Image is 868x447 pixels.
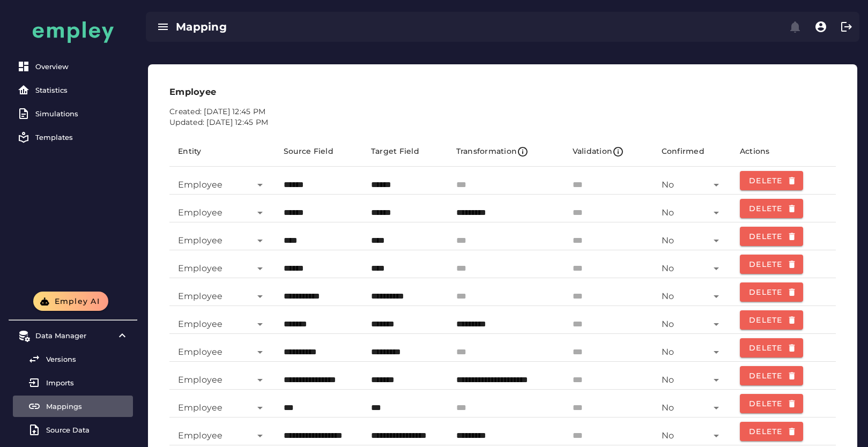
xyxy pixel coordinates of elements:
span: No [662,234,674,247]
span: Delete [748,232,795,241]
span: Employee [178,234,222,247]
button: Delete [740,227,803,246]
span: No [662,374,674,386]
a: Source Data [13,419,133,441]
button: Delete [740,171,803,190]
div: Mappings [46,402,129,411]
a: Imports [13,372,133,393]
span: Employee [178,429,222,442]
span: No [662,290,674,303]
span: No [662,401,674,414]
th: Actions [731,137,836,167]
span: No [662,262,674,275]
a: Templates [13,126,133,148]
th: Target Field [362,137,448,167]
div: Imports [46,378,129,387]
th: Transformation [448,137,564,167]
button: Delete [740,310,803,330]
span: Empley AI [54,296,100,306]
button: Delete [740,338,803,357]
span: Delete [748,343,795,353]
a: Versions [13,348,133,370]
span: Employee [178,290,222,303]
button: Delete [740,394,803,413]
span: Delete [748,399,795,408]
th: Source Field [275,137,362,167]
a: Simulations [13,103,133,124]
button: Delete [740,199,803,218]
th: Validation [564,137,653,167]
span: No [662,318,674,331]
span: Employee [178,262,222,275]
span: Employee [178,374,222,386]
button: Delete [740,366,803,385]
span: Employee [178,206,222,219]
span: Delete [748,204,795,213]
div: Versions [46,355,129,363]
div: Simulations [35,109,129,118]
th: Confirmed [653,137,731,167]
p: Created: [DATE] 12:45 PM [169,107,836,117]
div: Templates [35,133,129,141]
span: Employee [178,318,222,331]
span: No [662,178,674,191]
span: Employee [178,346,222,359]
span: No [662,429,674,442]
a: Statistics [13,79,133,101]
h3: Employee [169,86,836,98]
div: Data Manager [35,331,110,340]
span: Delete [748,287,795,297]
div: Overview [35,62,129,71]
a: Mappings [13,396,133,417]
span: No [662,346,674,359]
span: Employee [178,401,222,414]
span: Delete [748,371,795,381]
button: Delete [740,255,803,274]
span: Delete [748,176,795,185]
button: Empley AI [33,292,108,311]
p: Updated: [DATE] 12:45 PM [169,117,836,128]
span: Delete [748,315,795,325]
span: Delete [748,427,795,436]
div: Mapping [176,19,479,34]
span: Delete [748,259,795,269]
a: Overview [13,56,133,77]
th: Entity [169,137,275,167]
button: Delete [740,422,803,441]
span: No [662,206,674,219]
div: Source Data [46,426,129,434]
button: Delete [740,282,803,302]
div: Statistics [35,86,129,94]
span: Employee [178,178,222,191]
